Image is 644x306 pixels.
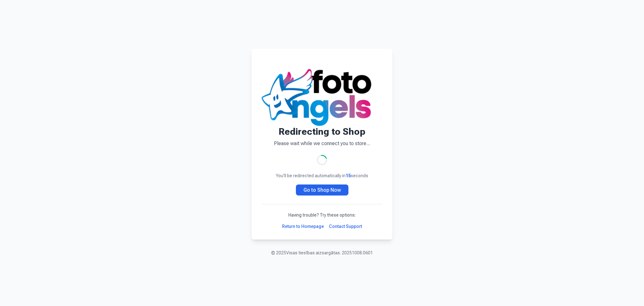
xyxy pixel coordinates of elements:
p: Having trouble? Try these options: [262,212,382,218]
a: Contact Support [329,223,362,229]
a: Go to Shop Now [296,184,348,195]
h1: Redirecting to Shop [262,126,382,137]
a: Return to Homepage [282,223,324,229]
p: Please wait while we connect you to store... [262,140,382,147]
span: 15 [346,173,351,178]
p: You'll be redirected automatically in seconds [262,173,382,179]
p: © 2025 Visas tiesības aizsargātas. 20251008.0601 [271,250,373,256]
